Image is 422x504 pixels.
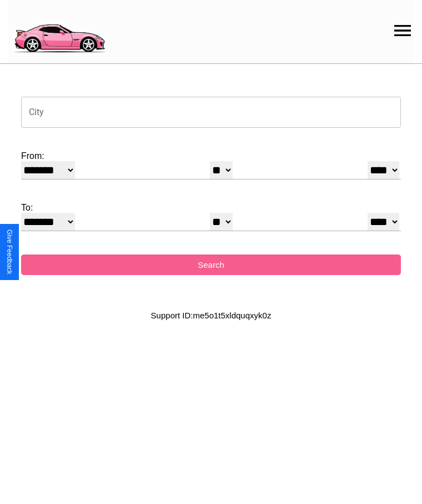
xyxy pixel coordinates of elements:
button: Search [21,255,401,275]
label: To: [21,203,401,213]
label: From: [21,151,401,161]
div: Give Feedback [6,229,13,275]
img: logo [8,6,110,56]
p: Support ID: me5o1t5xldquqxyk0z [151,308,272,323]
